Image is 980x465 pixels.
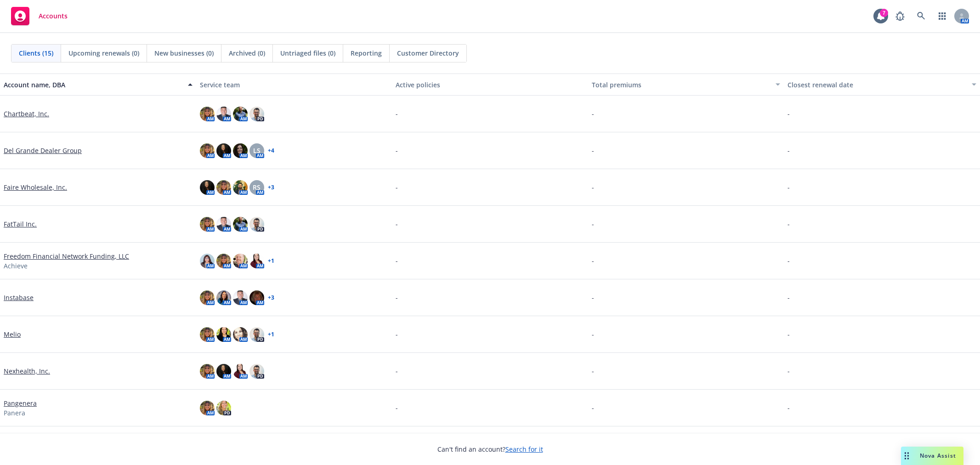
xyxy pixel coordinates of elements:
[920,452,956,459] span: Nova Assist
[233,217,248,232] img: photo
[4,219,37,229] a: FatTail Inc.
[891,7,909,25] a: Report a Bug
[7,3,71,29] a: Accounts
[933,7,952,25] a: Switch app
[216,180,231,195] img: photo
[200,80,389,90] div: Service team
[592,366,594,376] span: -
[396,293,398,302] span: -
[787,109,790,119] span: -
[196,74,392,96] button: Service team
[787,293,790,302] span: -
[901,447,912,465] div: Drag to move
[787,80,966,90] div: Closest renewal date
[233,254,248,268] img: photo
[592,80,770,90] div: Total premiums
[4,182,67,192] a: Faire Wholesale, Inc.
[200,401,215,415] img: photo
[268,185,274,190] a: + 3
[787,182,790,192] span: -
[396,403,398,413] span: -
[154,48,214,58] span: New businesses (0)
[396,256,398,266] span: -
[351,48,382,58] span: Reporting
[216,254,231,268] img: photo
[396,329,398,339] span: -
[268,258,274,264] a: + 1
[4,146,82,155] a: Del Grande Dealer Group
[280,48,335,58] span: Untriaged files (0)
[912,7,930,25] a: Search
[505,445,543,454] a: Search for it
[4,109,49,119] a: Chartbeat, Inc.
[592,329,594,339] span: -
[200,327,215,342] img: photo
[253,182,261,192] span: RS
[268,332,274,337] a: + 1
[249,107,264,121] img: photo
[592,256,594,266] span: -
[787,366,790,376] span: -
[216,364,231,379] img: photo
[592,109,594,119] span: -
[200,180,215,195] img: photo
[396,109,398,119] span: -
[4,366,50,376] a: Nexhealth, Inc.
[880,9,888,17] div: 7
[233,180,248,195] img: photo
[592,182,594,192] span: -
[216,401,231,415] img: photo
[396,80,584,90] div: Active policies
[397,48,459,58] span: Customer Directory
[592,403,594,413] span: -
[68,48,139,58] span: Upcoming renewals (0)
[249,327,264,342] img: photo
[200,107,215,121] img: photo
[4,329,21,339] a: Melio
[19,48,53,58] span: Clients (15)
[229,48,265,58] span: Archived (0)
[200,364,215,379] img: photo
[4,293,34,302] a: Instabase
[901,447,963,465] button: Nova Assist
[4,251,129,261] a: Freedom Financial Network Funding, LLC
[249,254,264,268] img: photo
[787,219,790,229] span: -
[787,146,790,155] span: -
[268,295,274,301] a: + 3
[216,327,231,342] img: photo
[233,327,248,342] img: photo
[216,290,231,305] img: photo
[233,290,248,305] img: photo
[396,219,398,229] span: -
[396,146,398,155] span: -
[249,290,264,305] img: photo
[253,146,261,155] span: LS
[592,146,594,155] span: -
[4,80,182,90] div: Account name, DBA
[592,219,594,229] span: -
[787,256,790,266] span: -
[787,403,790,413] span: -
[216,217,231,232] img: photo
[216,107,231,121] img: photo
[200,290,215,305] img: photo
[268,148,274,153] a: + 4
[784,74,980,96] button: Closest renewal date
[588,74,784,96] button: Total premiums
[592,293,594,302] span: -
[233,143,248,158] img: photo
[233,364,248,379] img: photo
[437,444,543,454] span: Can't find an account?
[249,364,264,379] img: photo
[249,217,264,232] img: photo
[392,74,588,96] button: Active policies
[233,107,248,121] img: photo
[200,254,215,268] img: photo
[396,182,398,192] span: -
[4,408,25,418] span: Panera
[787,329,790,339] span: -
[396,366,398,376] span: -
[4,261,28,271] span: Achieve
[200,143,215,158] img: photo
